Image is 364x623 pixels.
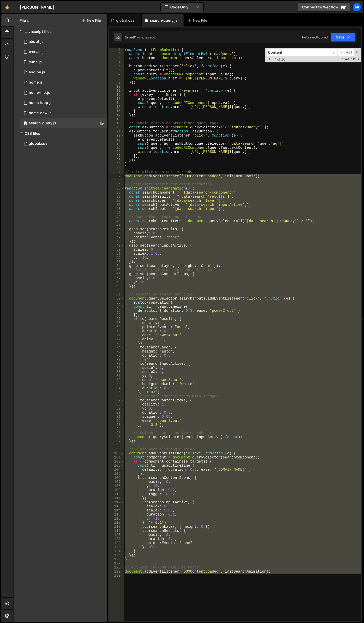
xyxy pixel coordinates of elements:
div: 92 [109,419,124,423]
div: 67 [109,317,124,321]
div: Not saved to prod [302,35,328,39]
div: 87 [109,398,124,402]
div: 72 [109,337,124,341]
div: Javascript files [13,26,107,37]
div: 122 [109,541,124,545]
a: Connect to Webflow [298,3,351,12]
div: 89 [109,407,124,411]
div: 96 [109,435,124,439]
div: 26 [109,150,124,154]
div: 39 [109,203,124,207]
span: 0 [24,122,27,126]
div: 60 [109,288,124,292]
div: 5 [109,64,124,68]
span: ​ [330,49,337,56]
div: 6 [109,68,124,72]
div: 103 [109,464,124,468]
div: 85 [109,390,124,394]
div: 57 [109,276,124,280]
div: 52 [109,256,124,260]
div: [PERSON_NAME] [20,4,54,10]
div: 79 [109,366,124,370]
div: 58 [109,280,124,284]
div: search-query.js [29,121,56,126]
div: 90 [109,411,124,415]
div: 105 [109,472,124,476]
div: 81 [109,374,124,378]
div: 16715/46974.js [20,67,107,77]
div: 12 [109,93,124,97]
div: 1 [109,48,124,52]
span: 7 of 10 [272,57,287,61]
div: 62 [109,296,124,301]
div: 119 [109,529,124,533]
div: 18 [109,117,124,121]
button: New File [82,18,101,22]
div: 7 [109,72,124,76]
div: 68 [109,321,124,325]
div: 66 [109,313,124,317]
div: 108 [109,484,124,488]
div: 104 [109,468,124,472]
div: 50 [109,248,124,252]
div: 33 [109,178,124,182]
div: 16715/46597.js [20,57,107,67]
div: search-query.js [150,18,177,23]
div: 17 [109,113,124,117]
div: 97 [109,439,124,443]
span: Alt-Enter [344,49,354,56]
div: about.js [29,39,44,44]
div: 16715/46608.js [20,88,107,98]
div: 64 [109,305,124,309]
div: 63 [109,301,124,305]
div: 127 [109,561,124,565]
div: 14 [109,101,124,105]
div: 16715/46411.js [20,98,107,108]
div: 19 [109,121,124,125]
input: Search for [266,49,330,56]
div: canvas.js [29,50,46,54]
div: 9 [109,80,124,85]
div: 13 [109,97,124,101]
div: 118 [109,525,124,529]
span: CaseSensitive Search [344,57,350,62]
a: 🤙 [1,1,13,13]
div: 54 [109,264,124,268]
div: 83 [109,382,124,386]
span: Toggle Replace mode [267,57,272,61]
div: 109 [109,488,124,492]
div: 113 [109,504,124,508]
div: 53 [109,260,124,264]
div: 114 [109,508,124,512]
div: 56 [109,272,124,276]
div: 15 [109,105,124,109]
div: 16715/45692.css [20,139,107,149]
div: 29 [109,162,124,166]
div: 10 [109,85,124,89]
div: 76 [109,354,124,358]
div: 101 [109,455,124,459]
div: 73 [109,341,124,345]
div: 27 [109,154,124,158]
div: New File [188,18,209,23]
div: 16715/46263.js [20,108,107,118]
div: 129 [109,570,124,574]
div: 42 [109,215,124,219]
div: 11 [109,89,124,93]
div: 71 [109,333,124,337]
div: 124 [109,549,124,553]
div: 34 [109,182,124,186]
div: 95 [109,431,124,435]
div: 112 [109,500,124,504]
div: 41 [109,211,124,215]
div: 28 [109,158,124,162]
div: 82 [109,378,124,382]
div: 106 [109,476,124,480]
div: 93 [109,423,124,427]
div: 75 [109,349,124,354]
div: 88 [109,402,124,407]
div: 61 [109,292,124,296]
h2: Files [20,18,29,23]
div: 110 [109,492,124,496]
div: 35 [109,186,124,191]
